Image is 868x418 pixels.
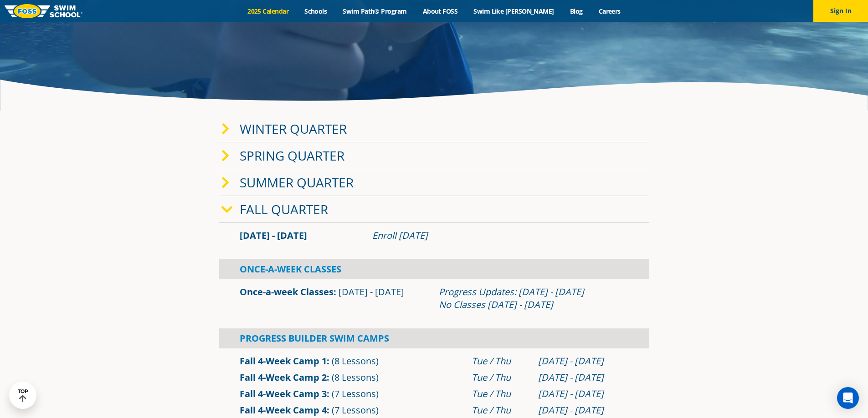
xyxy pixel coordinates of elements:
div: Tue / Thu [472,371,529,384]
div: Tue / Thu [472,355,529,368]
a: Fall 4-Week Camp 1 [240,355,327,367]
a: Careers [591,7,628,15]
div: Tue / Thu [472,388,529,400]
div: Enroll [DATE] [372,229,629,242]
div: Open Intercom Messenger [837,387,859,409]
a: Schools [297,7,335,15]
a: Winter Quarter [240,120,347,137]
a: Summer Quarter [240,174,354,191]
span: (8 Lessons) [332,355,379,367]
div: Progress Updates: [DATE] - [DATE] No Classes [DATE] - [DATE] [439,286,629,311]
img: FOSS Swim School Logo [5,4,82,18]
a: Blog [562,7,591,15]
div: [DATE] - [DATE] [538,388,629,400]
div: [DATE] - [DATE] [538,355,629,368]
a: Swim Like [PERSON_NAME] [466,7,562,15]
a: About FOSS [415,7,466,15]
a: Fall 4-Week Camp 2 [240,371,327,383]
span: [DATE] - [DATE] [339,286,404,298]
a: Fall Quarter [240,201,328,218]
a: Swim Path® Program [335,7,415,15]
div: [DATE] - [DATE] [538,371,629,384]
div: Progress Builder Swim Camps [219,328,649,348]
span: (7 Lessons) [332,404,379,416]
div: TOP [18,388,28,403]
div: [DATE] - [DATE] [538,404,629,417]
a: Once-a-week Classes [240,286,334,298]
a: Fall 4-Week Camp 3 [240,388,327,400]
span: (8 Lessons) [332,371,379,383]
div: Once-A-Week Classes [219,259,649,279]
a: 2025 Calendar [240,7,297,15]
a: Spring Quarter [240,147,344,164]
a: Fall 4-Week Camp 4 [240,404,327,416]
span: [DATE] - [DATE] [240,229,307,242]
span: (7 Lessons) [332,388,379,400]
div: Tue / Thu [472,404,529,417]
